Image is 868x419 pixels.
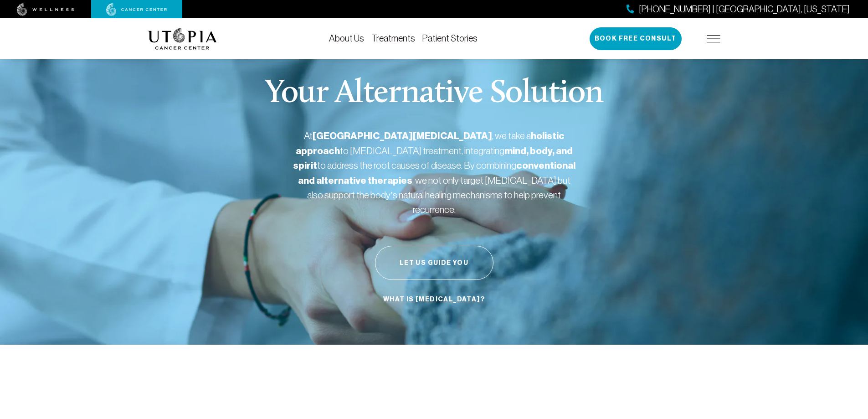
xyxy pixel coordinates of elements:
[590,27,682,50] button: Book Free Consult
[296,130,565,157] strong: holistic approach
[298,160,575,186] strong: conventional and alternative therapies
[148,28,217,50] img: logo
[293,129,575,217] p: At , we take a to [MEDICAL_DATA] treatment, integrating to address the root causes of disease. By...
[371,33,415,43] a: Treatments
[313,130,492,142] strong: [GEOGRAPHIC_DATA][MEDICAL_DATA]
[422,33,478,43] a: Patient Stories
[106,3,167,16] img: cancer center
[375,246,493,280] button: Let Us Guide You
[627,3,850,16] a: [PHONE_NUMBER] | [GEOGRAPHIC_DATA], [US_STATE]
[329,33,364,43] a: About Us
[707,35,720,42] img: icon-hamburger
[17,3,74,16] img: wellness
[265,78,603,110] p: Your Alternative Solution
[639,3,850,16] span: [PHONE_NUMBER] | [GEOGRAPHIC_DATA], [US_STATE]
[381,291,487,308] a: What is [MEDICAL_DATA]?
